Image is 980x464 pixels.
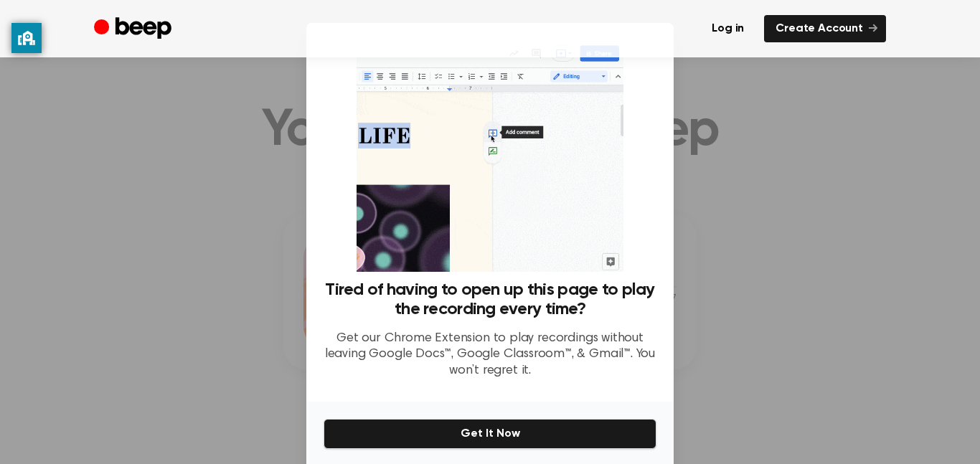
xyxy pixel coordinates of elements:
button: Get It Now [324,419,656,449]
button: privacy banner [11,23,42,53]
a: Create Account [764,15,886,42]
a: Beep [94,15,175,43]
h3: Tired of having to open up this page to play the recording every time? [324,280,656,319]
p: Get our Chrome Extension to play recordings without leaving Google Docs™, Google Classroom™, & Gm... [324,331,656,379]
a: Log in [700,15,755,42]
img: Beep extension in action [357,40,623,272]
